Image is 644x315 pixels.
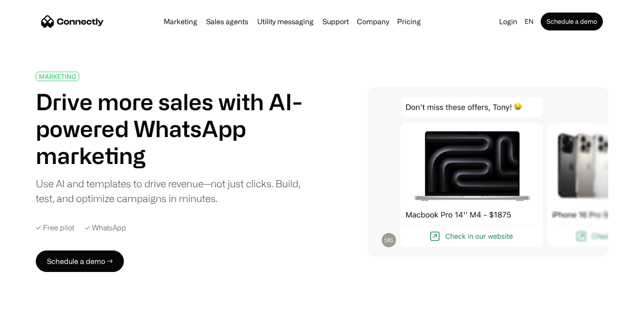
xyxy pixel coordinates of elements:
div: ✓ WhatsApp [85,224,126,232]
aside: Language selected: English [9,298,54,312]
a: Schedule a demo [541,13,603,30]
div: en [525,15,534,28]
a: Marketing [160,18,201,25]
div: ✓ Free pilot [36,224,74,232]
ul: Language list [18,299,54,312]
a: Login [496,15,521,28]
a: Utility messaging [254,18,317,25]
div: en [521,15,539,28]
a: home [41,15,104,28]
div: MARKETING [39,73,76,80]
a: Support [319,18,352,25]
h1: Drive more sales with AI-powered WhatsApp marketing [36,88,312,169]
a: Sales agents [203,18,252,25]
div: Use AI and templates to drive revenue—not just clicks. Build, test, and optimize campaigns in min... [36,176,312,206]
a: Schedule a demo → [36,250,124,272]
div: Company [354,15,392,28]
div: Company [357,15,389,28]
a: Pricing [394,18,424,25]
